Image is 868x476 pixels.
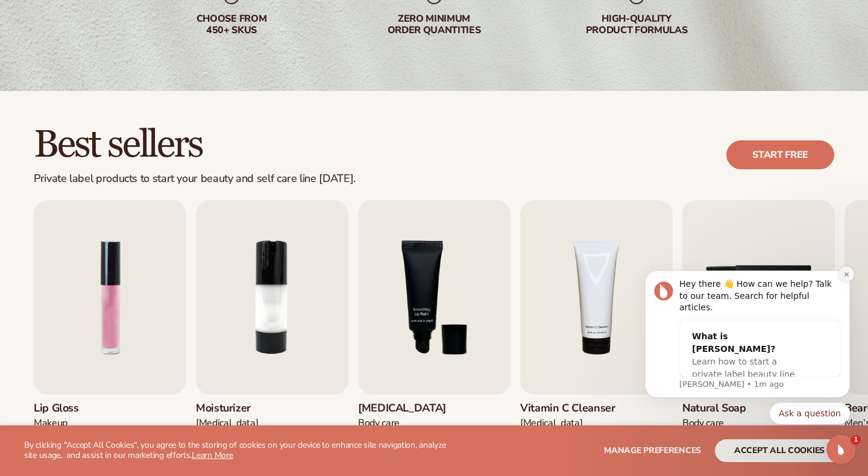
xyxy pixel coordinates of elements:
div: High-quality product formulas [559,13,714,36]
div: Body Care [358,417,446,430]
span: 1 [851,435,861,445]
span: Manage preferences [604,445,701,456]
div: Private label products to start your beauty and self care line [DATE]. [34,172,356,186]
a: 1 / 9 [34,200,186,453]
h3: Moisturizer [196,402,270,415]
h3: Vitamin C Cleanser [520,402,615,415]
iframe: Intercom notifications message [627,243,868,443]
button: accept all cookies [715,439,844,462]
div: Zero minimum order quantities [357,13,511,36]
button: Manage preferences [604,439,701,462]
h3: [MEDICAL_DATA] [358,402,446,415]
div: Choose from 450+ Skus [154,13,309,36]
p: By clicking "Accept All Cookies", you agree to the storing of cookies on your device to enhance s... [24,440,453,461]
a: 4 / 9 [520,200,673,453]
div: [MEDICAL_DATA] [196,417,270,430]
a: 2 / 9 [196,200,348,453]
a: 3 / 9 [358,200,511,453]
a: Start free [726,140,834,169]
div: Makeup [34,417,108,430]
a: Learn More [192,449,233,461]
h3: Lip Gloss [34,402,108,415]
a: 5 / 9 [682,200,835,453]
h2: Best sellers [34,125,356,165]
div: [MEDICAL_DATA] [520,417,615,430]
iframe: Intercom live chat [826,435,855,464]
